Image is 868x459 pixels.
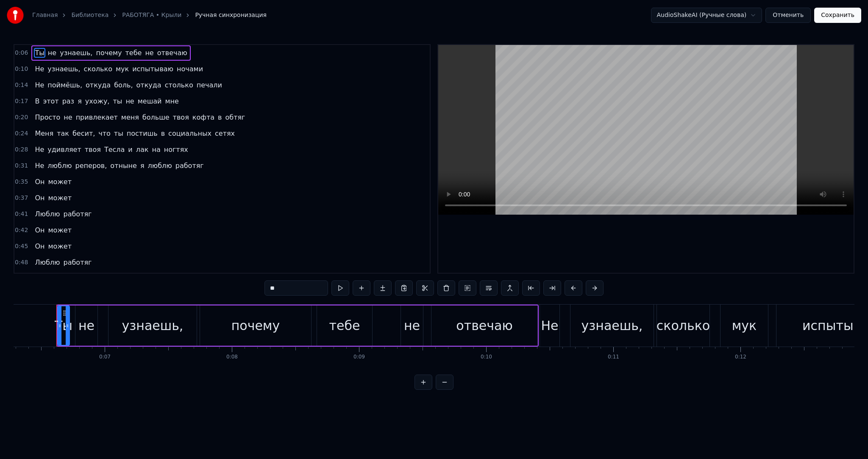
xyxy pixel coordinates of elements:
[608,354,619,361] div: 0:11
[127,145,133,154] span: и
[15,178,28,186] span: 0:35
[404,316,420,335] div: не
[456,316,512,335] div: отвечаю
[84,145,102,154] span: твоя
[103,145,125,154] span: Тесла
[15,129,28,138] span: 0:24
[34,48,45,58] span: Ты
[15,65,28,73] span: 0:10
[175,161,205,171] span: работяг
[353,354,365,361] div: 0:09
[156,48,188,58] span: отвечаю
[195,11,267,20] span: Ручная синхронизация
[83,64,113,74] span: сколько
[42,96,59,106] span: этот
[34,161,45,171] span: Не
[131,64,174,74] span: испытываю
[113,80,134,90] span: боль,
[732,316,757,335] div: мук
[657,316,710,335] div: сколько
[63,257,93,267] span: работяг
[214,129,236,138] span: сетях
[7,7,24,24] img: youka
[224,112,246,122] span: обтяг
[32,11,58,20] a: Главная
[15,146,28,154] span: 0:28
[47,64,81,74] span: узнаешь,
[172,112,190,122] span: твоя
[15,258,28,267] span: 0:48
[15,210,28,218] span: 0:41
[125,96,135,106] span: не
[136,80,162,90] span: откуда
[55,316,72,335] div: Ты
[34,241,45,251] span: Он
[63,112,73,122] span: не
[481,354,492,361] div: 0:10
[192,112,215,122] span: кофта
[97,129,111,138] span: что
[47,145,82,154] span: удивляет
[217,112,223,122] span: в
[15,49,28,57] span: 0:06
[75,161,108,171] span: реперов,
[120,112,140,122] span: меня
[47,80,83,90] span: поймёшь,
[164,96,179,106] span: мне
[15,226,28,235] span: 0:42
[59,48,93,58] span: узнаешь,
[71,11,108,20] a: Библиотека
[34,177,45,187] span: Он
[765,8,811,23] button: Отменить
[231,316,280,335] div: почему
[56,129,70,138] span: так
[34,96,40,106] span: В
[84,96,111,106] span: ухожу,
[112,96,123,106] span: ты
[47,225,72,235] span: может
[115,64,130,74] span: мук
[126,129,159,138] span: постишь
[47,193,72,203] span: может
[72,129,96,138] span: бесит,
[109,161,138,171] span: отныне
[176,64,204,74] span: ночами
[142,112,170,122] span: больше
[163,145,189,154] span: ногтях
[814,8,861,23] button: Сохранить
[196,80,223,90] span: печали
[125,48,143,58] span: тебе
[167,129,212,138] span: социальных
[77,96,83,106] span: я
[95,48,122,58] span: почему
[34,129,54,138] span: Меня
[34,209,61,219] span: Люблю
[144,48,154,58] span: не
[61,96,75,106] span: раз
[34,225,45,235] span: Он
[15,162,28,170] span: 0:31
[113,129,124,138] span: ты
[164,80,194,90] span: столько
[139,161,145,171] span: я
[15,81,28,90] span: 0:14
[329,316,360,335] div: тебе
[541,316,558,335] div: Не
[160,129,166,138] span: в
[735,354,746,361] div: 0:12
[147,161,173,171] span: люблю
[15,97,28,106] span: 0:17
[34,80,45,90] span: Не
[47,177,72,187] span: может
[15,242,28,251] span: 0:45
[34,112,61,122] span: Просто
[75,112,119,122] span: привлекает
[85,80,111,90] span: откуда
[122,11,181,20] a: РАБОТЯГА • Крыли
[32,11,267,20] nav: breadcrumb
[47,161,72,171] span: люблю
[63,209,93,219] span: работяг
[34,193,45,203] span: Он
[226,354,238,361] div: 0:08
[78,316,95,335] div: не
